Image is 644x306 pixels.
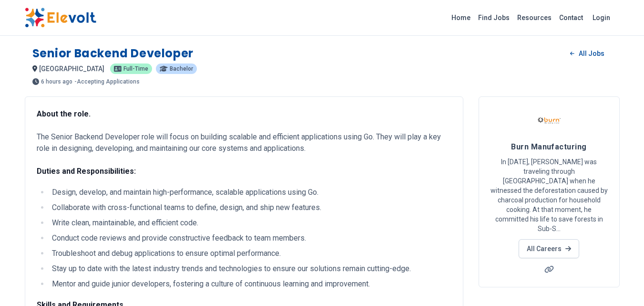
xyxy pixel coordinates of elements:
img: Elevolt [25,8,96,28]
li: Troubleshoot and debug applications to ensure optimal performance. [49,248,451,259]
a: Find Jobs [474,10,513,25]
li: Stay up to date with the latest industry trends and technologies to ensure our solutions remain c... [49,263,451,274]
li: Mentor and guide junior developers, fostering a culture of continuous learning and improvement. [49,278,451,290]
li: Write clean, maintainable, and efficient code. [49,217,451,229]
a: All Careers [519,239,579,258]
p: In [DATE], [PERSON_NAME] was traveling through [GEOGRAPHIC_DATA] when he witnessed the deforestat... [491,157,608,233]
span: Bachelor [170,66,193,72]
p: - Accepting Applications [74,79,140,84]
span: [GEOGRAPHIC_DATA] [39,65,104,73]
a: Login [587,8,616,27]
strong: About the role. [37,109,91,118]
span: Full-time [123,66,148,72]
span: Burn Manufacturing [511,142,586,151]
li: Conduct code reviews and provide constructive feedback to team members. [49,232,451,244]
strong: Duties and Responsibilities: [37,167,136,176]
a: Contact [555,10,587,25]
a: All Jobs [562,46,612,61]
a: Home [448,10,474,25]
a: Resources [513,10,555,25]
h1: Senior Backend Developer [32,46,194,61]
p: The Senior Backend Developer role will focus on building scalable and efficient applications usin... [37,108,451,177]
li: Design, develop, and maintain high-performance, scalable applications using Go. [49,187,451,198]
span: 6 hours ago [41,79,72,84]
li: Collaborate with cross-functional teams to define, design, and ship new features. [49,202,451,213]
img: Burn Manufacturing [537,108,561,132]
